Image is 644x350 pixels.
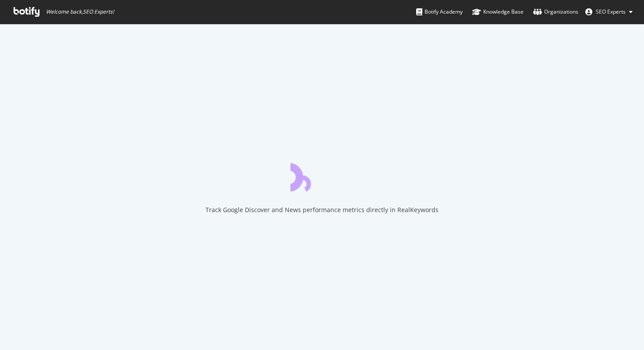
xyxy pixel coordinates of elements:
[46,8,114,15] span: Welcome back, SEO Experts !
[290,160,354,191] div: animation
[596,8,626,15] span: SEO Experts
[578,5,640,19] button: SEO Experts
[416,7,463,16] div: Botify Academy
[472,7,524,16] div: Knowledge Base
[205,206,439,214] div: Track Google Discover and News performance metrics directly in RealKeywords
[533,7,578,16] div: Organizations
